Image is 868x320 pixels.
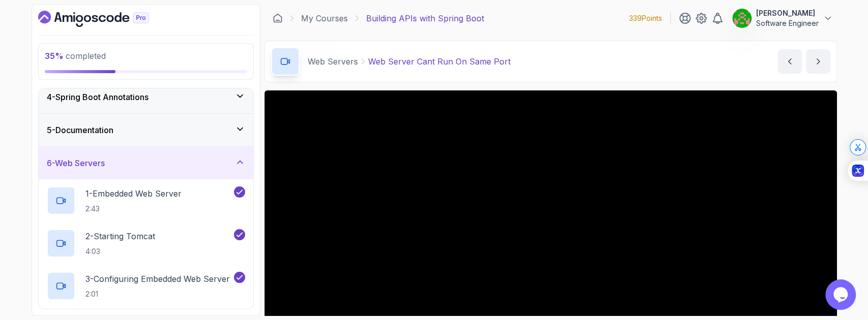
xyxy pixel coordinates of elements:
p: 2 - Starting Tomcat [85,230,155,242]
span: completed [45,51,106,61]
button: 4-Spring Boot Annotations [39,81,253,113]
button: 6-Web Servers [39,147,253,179]
p: Web Server Cant Run On Same Port [368,55,511,68]
a: My Courses [301,12,348,24]
button: next content [806,49,830,74]
p: 3 - Configuring Embedded Web Server [85,273,230,285]
button: 3-Configuring Embedded Web Server2:01 [47,272,245,300]
p: 2:01 [85,289,230,299]
p: [PERSON_NAME] [756,8,819,18]
button: previous content [777,49,802,74]
a: Dashboard [38,11,172,27]
p: Web Servers [308,55,358,68]
h3: 4 - Spring Boot Annotations [47,91,148,103]
h3: 5 - Documentation [47,124,113,136]
p: 339 Points [629,13,662,23]
p: Software Engineer [756,18,819,28]
a: Dashboard [273,13,283,23]
img: user profile image [732,9,752,28]
span: 35 % [45,51,64,61]
iframe: chat widget [825,279,858,310]
button: 2-Starting Tomcat4:03 [47,229,245,258]
button: 1-Embedded Web Server2:43 [47,186,245,215]
p: 4:03 [85,246,155,257]
p: Building APIs with Spring Boot [366,12,484,24]
h3: 6 - Web Servers [47,157,105,169]
button: 5-Documentation [39,114,253,146]
button: user profile image[PERSON_NAME]Software Engineer [732,8,833,28]
p: 1 - Embedded Web Server [85,187,182,200]
p: 2:43 [85,204,182,214]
